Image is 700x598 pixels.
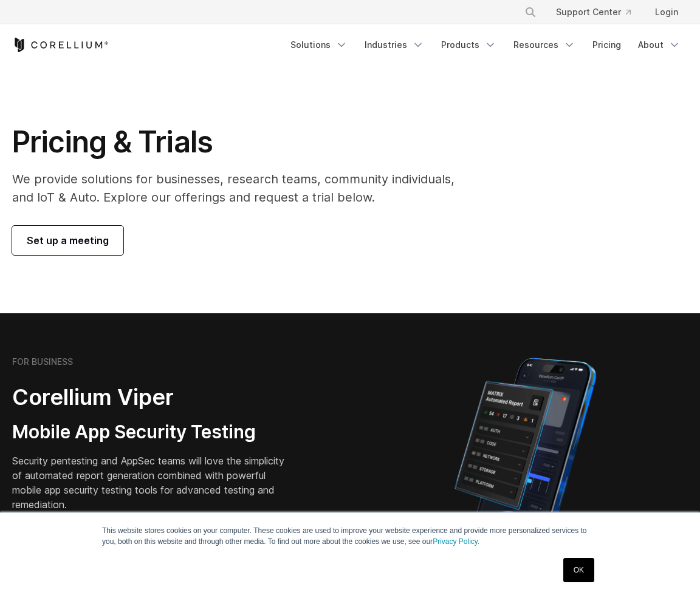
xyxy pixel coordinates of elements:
a: Resources [506,34,583,56]
a: Support Center [546,1,640,23]
a: Corellium Home [12,38,109,52]
div: Navigation Menu [510,1,688,23]
a: Login [645,1,688,23]
a: Privacy Policy. [433,537,479,546]
a: Products [434,34,504,56]
h1: Pricing & Trials [12,124,455,160]
a: Solutions [283,34,355,56]
h3: Mobile App Security Testing [12,421,292,444]
p: Security pentesting and AppSec teams will love the simplicity of automated report generation comb... [12,454,292,512]
h2: Corellium Viper [12,384,292,411]
p: This website stores cookies on your computer. These cookies are used to improve your website expe... [102,525,598,547]
div: Navigation Menu [283,34,688,56]
a: Industries [357,34,431,56]
img: Corellium MATRIX automated report on iPhone showing app vulnerability test results across securit... [434,352,617,565]
button: Search [520,1,541,23]
a: About [631,34,688,56]
span: Set up a meeting [27,233,109,248]
h6: FOR BUSINESS [12,356,73,367]
a: Pricing [585,34,628,56]
p: We provide solutions for businesses, research teams, community individuals, and IoT & Auto. Explo... [12,170,455,206]
a: OK [563,558,594,582]
a: Set up a meeting [12,226,123,255]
